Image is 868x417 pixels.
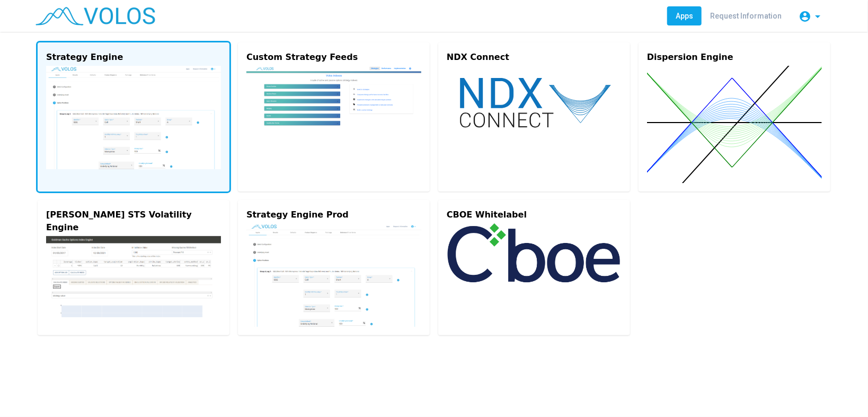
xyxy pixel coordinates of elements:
mat-icon: account_circle [799,10,811,23]
div: Strategy Engine Prod [246,209,421,221]
span: Request Information [710,12,782,20]
a: Apps [667,6,702,25]
img: ndx-connect.svg [447,66,622,138]
mat-icon: arrow_drop_down [811,10,824,23]
img: cboe-logo.png [447,223,622,283]
div: CBOE Whitelabel [447,209,622,221]
div: NDX Connect [447,51,622,64]
img: dispersion.svg [647,66,822,183]
div: [PERSON_NAME] STS Volatility Engine [46,209,221,234]
img: strategy-engine.png [46,66,221,169]
div: Dispersion Engine [647,51,822,64]
img: gs-engine.png [46,236,221,317]
div: Strategy Engine [46,51,221,64]
span: Apps [676,12,693,20]
div: Custom Strategy Feeds [246,51,421,64]
img: strategy-engine.png [246,223,421,327]
a: Request Information [702,6,790,25]
img: custom.png [246,66,421,149]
